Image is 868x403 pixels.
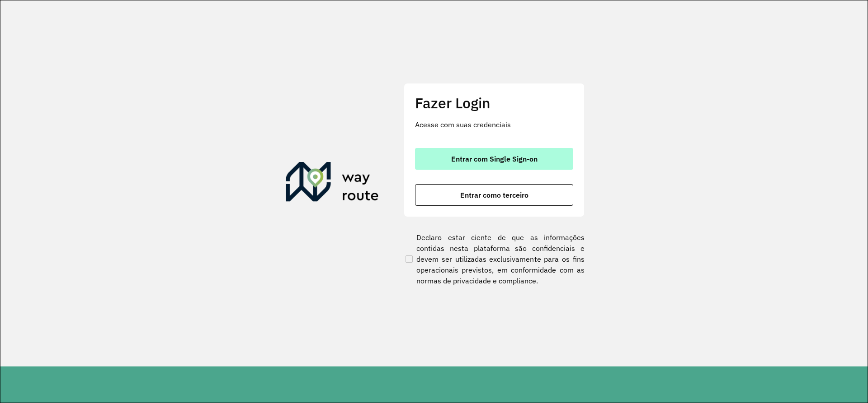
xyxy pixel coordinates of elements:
span: Entrar com Single Sign-on [451,155,538,162]
label: Declaro estar ciente de que as informações contidas nesta plataforma são confidenciais e devem se... [404,232,585,286]
h2: Fazer Login [415,94,573,111]
span: Entrar como terceiro [460,191,528,199]
img: Roteirizador AmbevTech [286,162,379,205]
button: button [415,184,573,206]
button: button [415,148,573,170]
p: Acesse com suas credenciais [415,119,573,130]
